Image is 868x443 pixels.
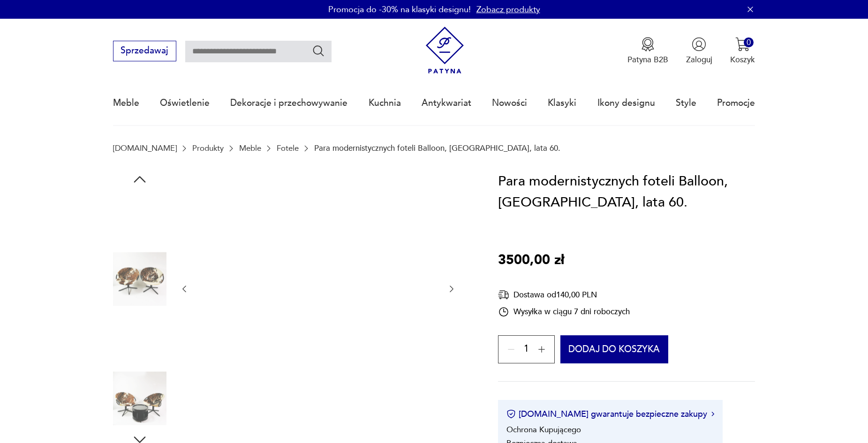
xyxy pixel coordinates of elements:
[560,335,669,363] button: Dodaj do koszyka
[230,81,347,125] a: Dekoracje i przechowywanie
[312,44,325,58] button: Szukaj
[113,371,166,425] img: Zdjęcie produktu Para modernistycznych foteli Balloon, Niemcy, lata 60.
[498,306,630,317] div: Wysyłka w ciągu 7 dni roboczych
[239,144,261,153] a: Meble
[641,37,655,52] img: Ikona medalu
[597,81,655,125] a: Ikony designu
[627,37,668,65] button: Patyna B2B
[506,408,714,420] button: [DOMAIN_NAME] gwarantuje bezpieczne zakupy
[369,81,401,125] a: Kuchnia
[730,54,755,65] p: Koszyk
[277,144,299,153] a: Fotele
[717,81,755,125] a: Promocje
[627,54,668,65] p: Patyna B2B
[524,346,529,353] span: 1
[113,192,166,246] img: Zdjęcie produktu Para modernistycznych foteli Balloon, Niemcy, lata 60.
[160,81,210,125] a: Oświetlenie
[192,144,224,153] a: Produkty
[113,48,176,55] a: Sprzedawaj
[744,37,754,47] div: 0
[476,4,540,15] a: Zobacz produkty
[686,37,712,65] button: Zaloguj
[506,409,516,419] img: Ikona certyfikatu
[113,252,166,305] img: Zdjęcie produktu Para modernistycznych foteli Balloon, Niemcy, lata 60.
[201,171,436,406] img: Zdjęcie produktu Para modernistycznych foteli Balloon, Niemcy, lata 60.
[421,27,468,74] img: Patyna - sklep z meblami i dekoracjami vintage
[735,37,750,52] img: Ikona koszyka
[711,412,714,416] img: Ikona strzałki w prawo
[113,312,166,365] img: Zdjęcie produktu Para modernistycznych foteli Balloon, Niemcy, lata 60.
[113,41,176,61] button: Sprzedawaj
[498,171,755,214] h1: Para modernistycznych foteli Balloon, [GEOGRAPHIC_DATA], lata 60.
[422,81,471,125] a: Antykwariat
[498,289,509,301] img: Ikona dostawy
[113,144,177,153] a: [DOMAIN_NAME]
[506,424,581,435] li: Ochrona Kupującego
[730,37,755,65] button: 0Koszyk
[113,81,139,125] a: Meble
[498,289,630,301] div: Dostawa od 140,00 PLN
[328,4,471,15] p: Promocja do -30% na klasyki designu!
[686,54,712,65] p: Zaloguj
[498,250,564,271] p: 3500,00 zł
[548,81,576,125] a: Klasyki
[692,37,706,52] img: Ikonka użytkownika
[314,144,560,153] p: Para modernistycznych foteli Balloon, [GEOGRAPHIC_DATA], lata 60.
[676,81,696,125] a: Style
[492,81,527,125] a: Nowości
[627,37,668,65] a: Ikona medaluPatyna B2B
